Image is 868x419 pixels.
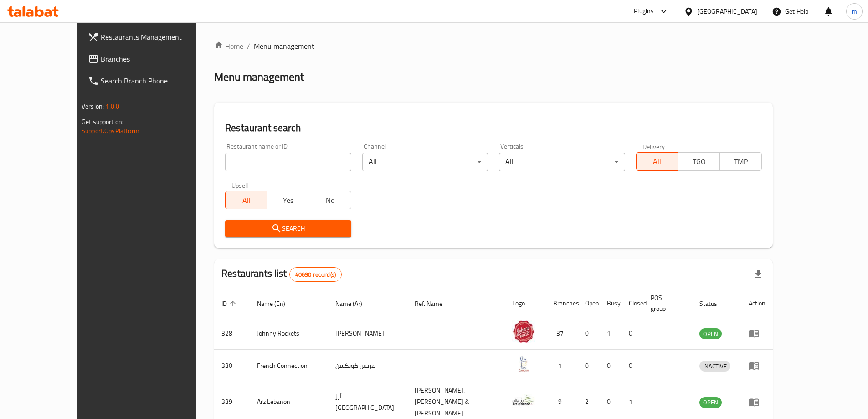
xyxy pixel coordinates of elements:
td: 0 [621,350,643,382]
h2: Restaurant search [225,121,762,135]
td: 0 [578,317,600,350]
div: All [362,153,488,171]
td: Johnny Rockets [250,317,328,350]
span: Name (En) [257,298,297,309]
a: Search Branch Phone [81,70,222,92]
div: INACTIVE [699,361,730,372]
td: فرنش كونكشن [328,350,407,382]
img: Arz Lebanon [512,389,535,412]
span: INACTIVE [699,361,730,372]
span: 1.0.0 [105,100,119,112]
td: 0 [578,350,600,382]
div: Menu [749,328,765,339]
span: 40690 record(s) [290,270,341,279]
div: Plugins [634,6,654,17]
td: 0 [621,317,643,350]
a: Support.OpsPlatform [82,125,139,137]
td: 330 [214,350,250,382]
span: TGO [682,155,716,168]
span: All [229,194,264,207]
button: TMP [719,152,762,171]
div: Total records count [289,267,342,282]
label: Upsell [231,182,248,188]
th: Closed [621,290,643,317]
li: / [247,41,250,52]
td: [PERSON_NAME] [328,317,407,350]
div: Menu [749,360,765,371]
h2: Restaurants list [221,267,342,282]
div: Menu [749,397,765,408]
button: Yes [267,191,309,209]
span: No [313,194,348,207]
td: 0 [600,350,621,382]
span: OPEN [699,329,722,339]
span: m [852,6,857,16]
div: OPEN [699,328,722,339]
span: Status [699,298,729,309]
th: Busy [600,290,621,317]
span: Version: [82,100,104,112]
div: Export file [747,264,769,285]
th: Action [741,290,773,317]
span: TMP [724,155,758,168]
img: Johnny Rockets [512,320,535,343]
span: Name (Ar) [335,298,374,309]
span: All [640,155,675,168]
a: Branches [81,48,222,70]
label: Delivery [642,143,665,150]
td: 1 [546,350,578,382]
span: Search Branch Phone [101,75,215,86]
button: All [636,152,678,171]
button: TGO [678,152,720,171]
input: Search for restaurant name or ID.. [225,153,351,171]
th: Branches [546,290,578,317]
span: Branches [101,53,215,64]
img: French Connection [512,352,535,375]
div: [GEOGRAPHIC_DATA] [697,6,757,16]
div: All [499,153,625,171]
span: Get support on: [82,116,123,128]
td: 328 [214,317,250,350]
span: Menu management [254,41,314,52]
button: Search [225,220,351,237]
span: Restaurants Management [101,31,215,42]
a: Home [214,41,243,52]
span: POS group [651,292,681,314]
nav: breadcrumb [214,41,773,52]
span: Yes [271,194,306,207]
td: 37 [546,317,578,350]
th: Open [578,290,600,317]
a: Restaurants Management [81,26,222,48]
td: 1 [600,317,621,350]
span: Search [232,223,344,234]
td: French Connection [250,350,328,382]
button: No [309,191,351,209]
span: ID [221,298,239,309]
h2: Menu management [214,70,304,84]
span: OPEN [699,397,722,408]
button: All [225,191,267,209]
span: Ref. Name [415,298,454,309]
th: Logo [505,290,546,317]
